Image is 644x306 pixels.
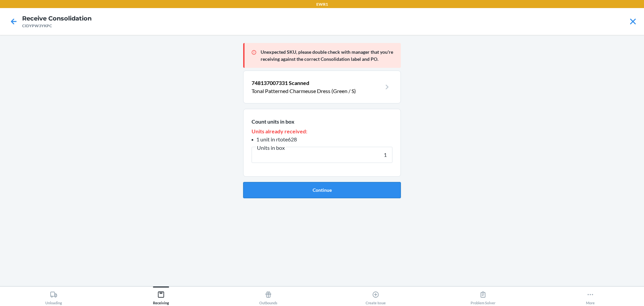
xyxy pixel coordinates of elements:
[22,14,92,23] h4: Receive Consolidation
[252,127,392,135] p: Units already received:
[252,80,309,86] span: 748137007331 Scanned
[256,144,286,151] span: Units in box
[22,23,92,29] div: CIDYPW3YKPC
[243,182,401,198] button: Continue
[471,288,495,305] div: Problem Solver
[429,287,537,305] button: Problem Solver
[252,79,392,95] a: 748137007331 ScannedTonal Patterned Charmeuse Dress (Green / S)
[316,1,328,7] p: EWR1
[322,287,429,305] button: Create Issue
[215,287,322,305] button: Outbounds
[252,87,382,95] p: Tonal Patterned Charmeuse Dress (Green / S)
[45,288,62,305] div: Unloading
[537,287,644,305] button: More
[586,288,595,305] div: More
[252,147,392,163] input: Units in box
[259,288,277,305] div: Outbounds
[261,48,395,62] p: Unexpected SKU, please double check with manager that you're receiving against the correct Consol...
[107,287,215,305] button: Receiving
[366,288,386,305] div: Create Issue
[153,288,169,305] div: Receiving
[256,136,297,142] span: 1 unit in rtote628
[252,118,294,125] span: Count units in box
